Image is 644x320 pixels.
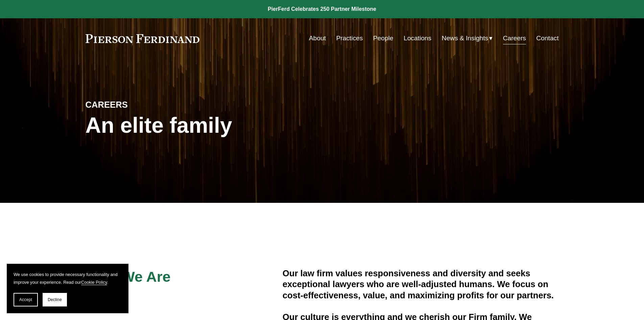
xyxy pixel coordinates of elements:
a: Cookie Policy [81,280,107,285]
h4: CAREERS [86,99,204,110]
span: News & Insights [442,33,488,44]
a: folder dropdown [442,32,493,45]
p: We use cookies to provide necessary functionality and improve your experience. Read our . [14,271,122,286]
button: Accept [14,293,38,306]
a: Careers [503,32,526,45]
a: Practices [336,32,363,45]
span: Decline [48,297,62,302]
h1: An elite family [86,113,322,138]
button: Decline [43,293,67,306]
h4: Our law firm values responsiveness and diversity and seeks exceptional lawyers who are well-adjus... [283,268,559,301]
a: About [309,32,326,45]
section: Cookie banner [7,264,128,313]
a: People [373,32,393,45]
span: Accept [19,297,32,302]
a: Locations [404,32,431,45]
a: Contact [536,32,558,45]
